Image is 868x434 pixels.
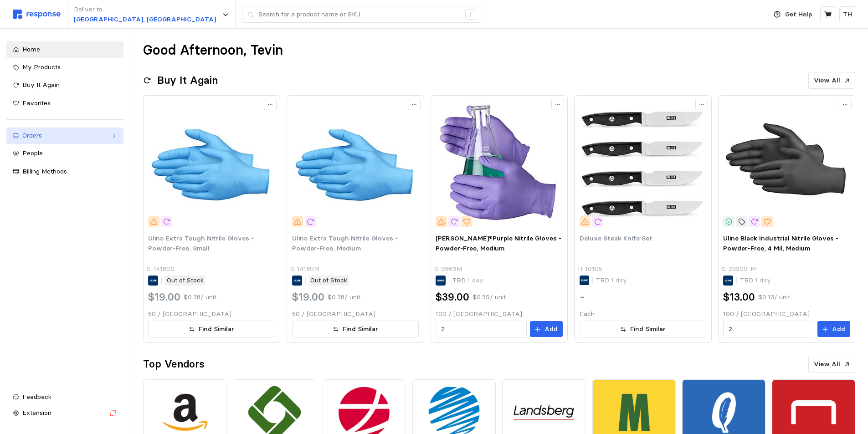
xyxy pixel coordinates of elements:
img: S-14180M [292,101,419,227]
h2: $19.00 [148,290,180,304]
span: 1 day [753,276,771,284]
p: View All [814,76,840,86]
span: 1 day [609,276,627,284]
p: Deliver to [74,5,216,15]
p: $0.38 / unit [184,292,216,302]
span: Uline Extra Tough Nitrile Gloves - Powder-Free, Small [148,234,254,252]
p: TBD [596,276,627,286]
button: Add [817,321,850,337]
p: 50 / [GEOGRAPHIC_DATA] [148,309,275,319]
h2: $19.00 [292,290,324,304]
img: S-9863M [436,101,562,227]
a: Favorites [6,95,123,112]
h2: Top Vendors [143,357,205,371]
p: H-10105 [578,264,602,274]
span: People [22,149,43,157]
span: Buy It Again [22,81,60,89]
span: My Products [22,63,61,71]
input: Search for a product name or SKU [258,6,460,23]
p: S-9863M [434,264,462,274]
button: Find Similar [292,321,419,338]
span: 1 day [466,276,483,284]
p: TBD [740,276,771,286]
img: svg%3e [13,10,61,19]
a: Buy It Again [6,77,123,93]
div: / [465,9,476,20]
p: Out of Stock [167,276,204,286]
h1: Good Afternoon, Tevin [143,41,283,59]
p: Get Help [785,10,812,20]
p: TH [843,10,852,20]
span: Billing Methods [22,167,67,175]
button: TH [839,6,855,22]
h2: - [580,290,585,304]
p: S-14180S [147,264,175,274]
p: Add [832,324,845,334]
button: Get Help [768,6,817,23]
button: Extension [6,405,123,421]
p: $0.39 / unit [473,292,506,302]
p: S-23309-M [722,264,756,274]
input: Qty [729,321,809,337]
a: My Products [6,59,123,76]
p: 50 / [GEOGRAPHIC_DATA] [292,309,419,319]
span: Favorites [22,99,51,107]
p: [GEOGRAPHIC_DATA], [GEOGRAPHIC_DATA] [74,15,216,25]
p: Find Similar [199,324,234,334]
img: S-14180S [148,101,275,227]
p: Out of Stock [310,276,347,286]
button: Find Similar [580,321,706,338]
p: Find Similar [630,324,666,334]
p: 100 / [GEOGRAPHIC_DATA] [436,309,562,319]
button: Add [530,321,563,337]
button: View All [808,356,855,373]
div: Orders [22,131,108,141]
img: H-10105 [580,101,706,227]
button: Feedback [6,389,123,405]
span: [PERSON_NAME]®Purple Nitrile Gloves - Powder-Free, Medium [436,234,561,252]
p: 100 / [GEOGRAPHIC_DATA] [723,309,850,319]
a: Orders [6,128,123,144]
button: Find Similar [148,321,275,338]
input: Qty [441,321,521,337]
span: Feedback [22,393,51,401]
button: View All [808,72,855,89]
h2: $13.00 [723,290,755,304]
p: Add [544,324,558,334]
p: $0.13 / unit [758,292,790,302]
p: Each [580,309,706,319]
p: Find Similar [343,324,378,334]
a: People [6,145,123,162]
p: View All [814,359,840,369]
img: S-23309-M [723,101,850,227]
a: Billing Methods [6,163,123,180]
p: TBD [452,276,483,286]
p: S-14180M [290,264,319,274]
h2: Buy It Again [157,73,218,87]
h2: $39.00 [436,290,469,304]
span: Extension [22,408,51,417]
p: $0.38 / unit [328,292,360,302]
span: Home [22,45,40,53]
span: Uline Black Industrial Nitrile Gloves - Powder-Free, 4 Mil, Medium [723,234,838,252]
span: Uline Extra Tough Nitrile Gloves - Powder-Free, Medium [292,234,398,252]
a: Home [6,41,123,58]
span: Deluxe Steak Knife Set [580,234,652,242]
